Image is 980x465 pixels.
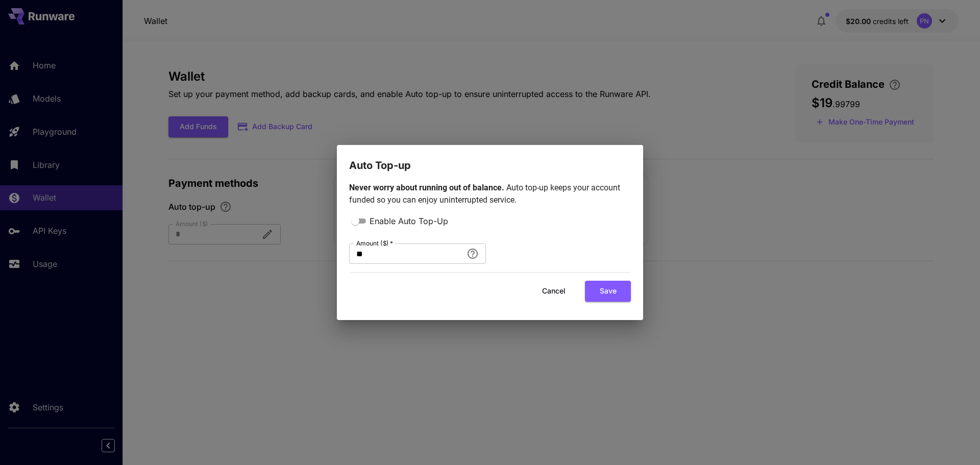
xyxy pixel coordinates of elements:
h2: Auto Top-up [337,145,643,174]
span: Enable Auto Top-Up [370,215,448,227]
span: Never worry about running out of balance. [349,183,506,192]
button: Save [585,281,631,302]
button: Cancel [531,281,577,302]
label: Amount ($) [356,239,393,248]
p: Auto top-up keeps your account funded so you can enjoy uninterrupted service. [349,182,631,206]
